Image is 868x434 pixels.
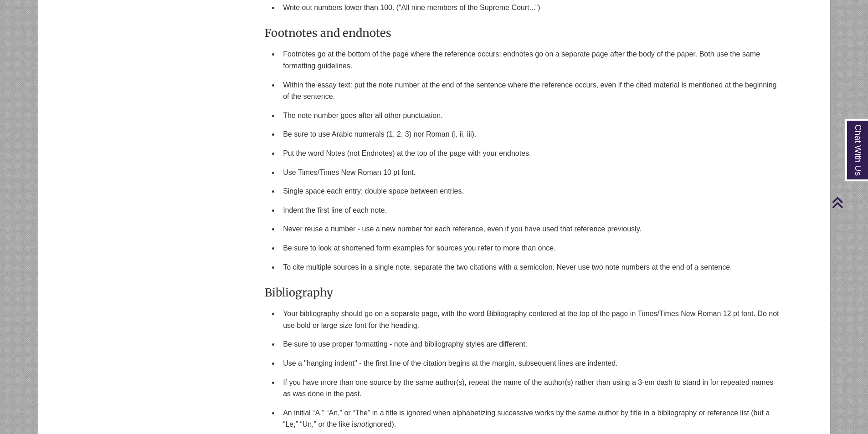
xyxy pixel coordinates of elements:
li: Be sure to use Arabic numerals (1, 2, 3) nor Roman (i, ii, iii). [279,125,783,144]
li: Your bibliography should go on a separate page, with the word Bibliography centered at the top of... [279,304,783,335]
h3: Bibliography [265,286,783,300]
li: The note number goes after all other punctuation. [279,106,783,125]
em: not [357,420,367,428]
h3: Footnotes and endnotes [265,26,783,40]
li: Put the word Notes (not Endnotes) at the top of the page with your endnotes. [279,144,783,163]
li: To cite multiple sources in a single note, separate the two citations with a semicolon. Never use... [279,258,783,277]
li: Use Times/Times New Roman 10 pt font. [279,163,783,182]
li: Single space each entry; double space between entries. [279,182,783,201]
li: Within the essay text: put the note number at the end of the sentence where the reference occurs,... [279,76,783,106]
a: Back to Top [832,196,866,209]
li: If you have more than one source by the same author(s), repeat the name of the author(s) rather t... [279,373,783,403]
li: Be sure to use proper formatting - note and bibliography styles are different. [279,335,783,354]
li: Footnotes go at the bottom of the page where the reference occurs; endnotes go on a separate page... [279,45,783,75]
li: Be sure to look at shortened form examples for sources you refer to more than once. [279,239,783,258]
li: Indent the first line of each note. [279,201,783,220]
li: Never reuse a number - use a new number for each reference, even if you have used that reference ... [279,220,783,239]
li: Use a "hanging indent" - the first line of the citation begins at the margin, subsequent lines ar... [279,354,783,373]
li: An initial “A,” “An,” or “The” in a title is ignored when alphabetizing successive works by the s... [279,403,783,434]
